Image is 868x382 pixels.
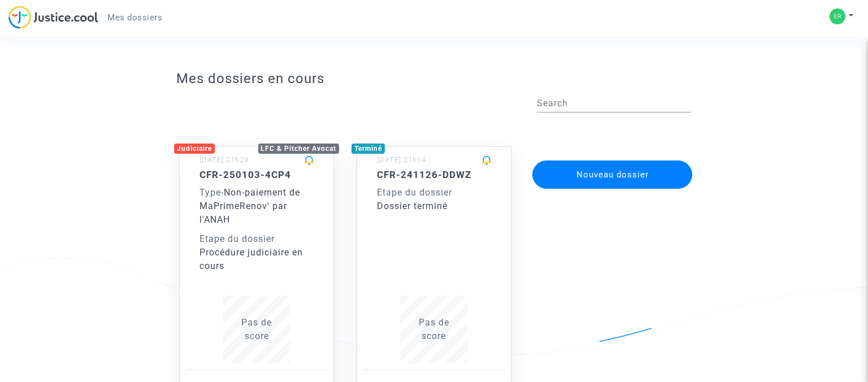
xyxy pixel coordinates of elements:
a: Nouveau dossier [531,153,694,164]
img: c41eaea44ade5647e19e7b054e5e647c [830,8,845,24]
div: Procédure judiciaire en cours [199,246,314,273]
span: - [199,187,224,198]
h5: CFR-241126-DDWZ [377,169,491,180]
div: Terminé [351,144,385,154]
div: Etape du dossier [199,232,314,246]
small: [DATE] 21h29 [199,155,249,164]
div: LFC & Pitcher Avocat [258,144,340,154]
button: Nouveau dossier [532,160,693,189]
h3: Mes dossiers en cours [176,71,691,87]
div: Etape du dossier [377,186,491,199]
a: Mes dossiers [98,9,171,26]
span: Mes dossiers [107,12,162,23]
span: Type [199,187,221,198]
span: Pas de score [419,317,449,341]
div: Dossier terminé [377,199,491,213]
img: jc-logo.svg [8,6,98,29]
span: Non-paiement de MaPrimeRenov' par l'ANAH [199,187,300,225]
small: [DATE] 21h14 [377,155,426,164]
span: Pas de score [241,317,272,341]
div: Judiciaire [174,144,215,154]
h5: CFR-250103-4CP4 [199,169,314,180]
